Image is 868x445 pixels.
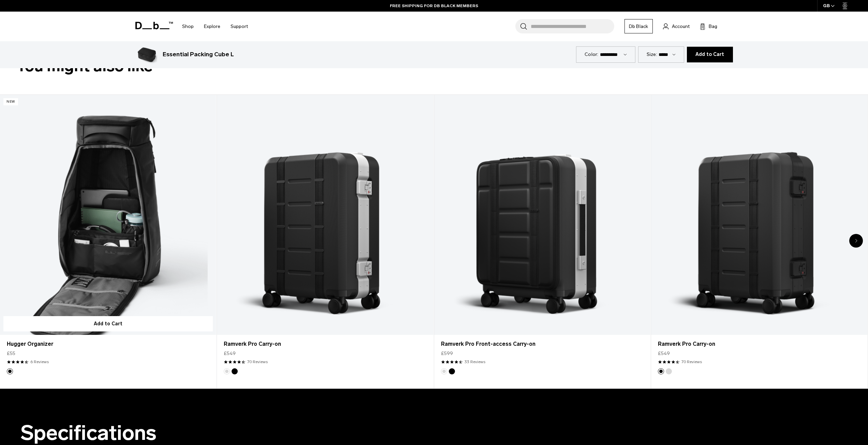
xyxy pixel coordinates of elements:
[232,368,238,374] button: Black Out
[687,47,733,62] button: Add to Cart
[658,340,860,348] a: Ramverk Pro Carry-on
[7,368,13,374] button: Black Out
[666,368,672,374] button: Silver
[434,95,650,335] a: Ramverk Pro Front-access Carry-on
[224,340,426,348] a: Ramverk Pro Carry-on
[217,95,433,335] a: Ramverk Pro Carry-on
[135,44,157,65] img: Essential Packing Cube L Black Out
[20,421,393,444] h2: Specifications
[224,350,236,357] span: £549
[247,359,268,365] a: 70 reviews
[465,359,485,365] a: 33 reviews
[663,22,690,30] a: Account
[658,350,670,357] span: £549
[390,3,478,9] a: FREE SHIPPING FOR DB BLACK MEMBERS
[700,22,717,30] button: Bag
[672,23,690,30] span: Account
[224,368,230,374] button: Silver
[177,12,253,41] nav: Main Navigation
[658,368,664,374] button: Black Out
[182,14,194,39] a: Shop
[163,50,234,59] h3: Essential Packing Cube L
[3,98,18,105] p: New
[651,95,867,335] a: Ramverk Pro Carry-on
[217,94,434,389] div: 2 / 8
[709,23,717,30] span: Bag
[681,359,702,365] a: 70 reviews
[585,51,599,58] label: Color:
[441,368,447,374] button: Silver
[3,316,213,331] button: Add to Cart
[231,14,248,39] a: Support
[30,359,49,365] a: 6 reviews
[204,14,220,39] a: Explore
[449,368,455,374] button: Black Out
[441,340,644,348] a: Ramverk Pro Front-access Carry-on
[849,234,863,248] div: Next slide
[7,350,15,357] span: £55
[647,51,657,58] label: Size:
[624,19,653,33] a: Db Black
[441,350,453,357] span: £599
[7,340,209,348] a: Hugger Organizer
[695,52,724,57] span: Add to Cart
[651,94,868,389] div: 4 / 8
[434,94,651,389] div: 3 / 8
